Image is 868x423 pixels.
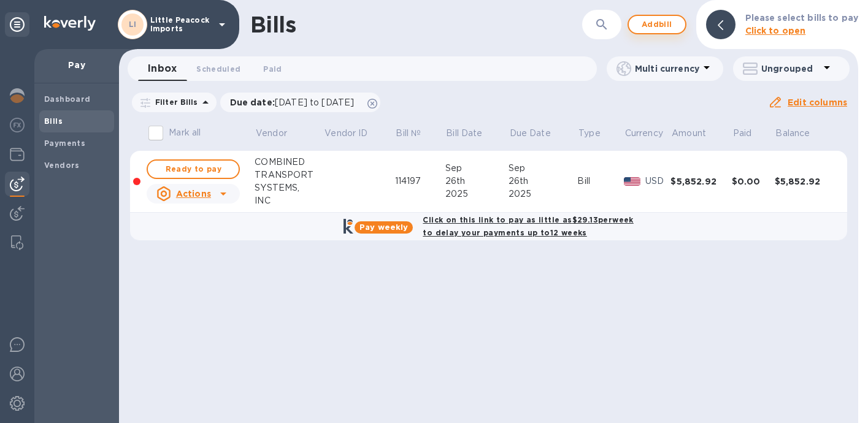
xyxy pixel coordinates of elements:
div: Sep [445,162,509,175]
img: USD [624,177,640,186]
p: Multi currency [635,63,699,75]
p: Pay [44,59,109,71]
button: Addbill [628,15,686,34]
p: Paid [733,127,752,140]
div: 26th [509,175,578,188]
p: Ungrouped [761,63,820,75]
p: Currency [625,127,663,140]
p: Filter Bills [150,97,198,107]
div: $5,852.92 [775,175,836,188]
div: 2025 [445,188,509,200]
span: Bill № [396,127,437,140]
div: 2025 [509,188,578,200]
u: Actions [176,189,211,199]
img: Logo [44,16,96,31]
span: Inbox [148,60,177,77]
span: Amount [672,127,722,140]
p: Vendor [256,127,287,140]
p: Little Peacock Imports [150,16,212,33]
img: Wallets [10,147,25,162]
p: USD [645,175,671,188]
b: Click to open [745,26,806,36]
p: Due Date [510,127,551,140]
p: Amount [672,127,706,140]
div: Unpin categories [5,12,29,37]
span: Balance [775,127,826,140]
div: COMBINED [255,156,323,169]
h1: Bills [250,12,296,37]
span: Paid [263,63,282,75]
div: Bill [577,175,624,188]
p: Vendor ID [325,127,367,140]
span: Vendor [256,127,303,140]
p: Balance [775,127,810,140]
b: Vendors [44,161,80,170]
b: Please select bills to pay [745,13,858,23]
div: INC [255,194,323,207]
span: Scheduled [196,63,240,75]
div: Sep [509,162,578,175]
div: 26th [445,175,509,188]
div: TRANSPORT [255,169,323,181]
b: LI [129,20,137,29]
div: $5,852.92 [670,175,731,188]
b: Dashboard [44,94,91,104]
div: 114197 [395,175,445,188]
b: Click on this link to pay as little as $29.13 per week to delay your payments up to 12 weeks [423,215,633,237]
p: Type [578,127,601,140]
p: Bill № [396,127,421,140]
p: Bill Date [446,127,482,140]
div: SYSTEMS, [255,181,323,194]
span: Bill Date [446,127,498,140]
span: Paid [733,127,768,140]
p: Due date : [230,96,361,109]
b: Payments [44,139,85,148]
span: Vendor ID [325,127,383,140]
b: Pay weekly [359,223,408,232]
b: Bills [44,116,63,126]
u: Edit columns [788,97,847,107]
p: Mark all [169,126,201,139]
button: Ready to pay [147,159,240,179]
span: Ready to pay [158,162,229,177]
div: Due date:[DATE] to [DATE] [220,93,381,112]
span: [DATE] to [DATE] [275,97,354,107]
div: $0.00 [732,175,775,188]
span: Due Date [510,127,567,140]
span: Type [578,127,616,140]
img: Foreign exchange [10,118,25,132]
span: Add bill [639,17,675,32]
